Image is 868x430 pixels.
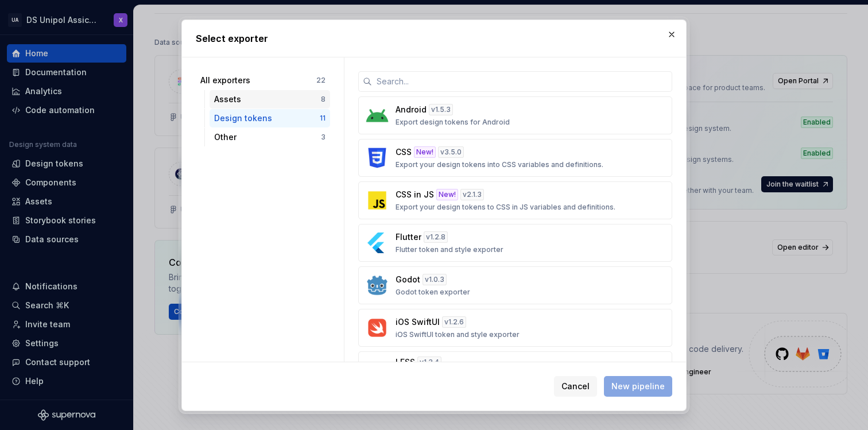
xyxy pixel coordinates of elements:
[321,95,325,104] div: 8
[436,189,458,200] div: New!
[210,90,330,109] button: Assets8
[358,96,672,134] button: Androidv1.5.3Export design tokens for Android
[554,376,597,397] button: Cancel
[414,146,436,158] div: New!
[210,128,330,146] button: Other3
[396,160,603,169] p: Export your design tokens into CSS variables and definitions.
[438,146,464,158] div: v 3.5.0
[424,231,448,243] div: v 1.2.8
[321,133,325,142] div: 3
[214,131,321,143] div: Other
[396,330,520,339] p: iOS SwiftUI token and style exporter
[358,351,672,394] button: LESSv1.3.4Provides automatic export of styling information from your design system library.
[358,224,672,262] button: Flutterv1.2.8Flutter token and style exporter
[214,94,321,105] div: Assets
[210,109,330,127] button: Design tokens11
[561,381,590,392] span: Cancel
[358,266,672,304] button: Godotv1.0.3Godot token exporter
[214,113,320,124] div: Design tokens
[396,357,415,368] p: LESS
[396,288,470,297] p: Godot token exporter
[396,189,434,200] p: CSS in JS
[429,104,453,115] div: v 1.5.3
[196,32,672,45] h2: Select exporter
[417,357,441,368] div: v 1.3.4
[358,309,672,347] button: iOS SwiftUIv1.2.6iOS SwiftUI token and style exporter
[396,203,615,212] p: Export your design tokens to CSS in JS variables and definitions.
[320,114,325,123] div: 11
[396,245,503,254] p: Flutter token and style exporter
[442,316,466,328] div: v 1.2.6
[396,316,440,328] p: iOS SwiftUI
[396,231,421,243] p: Flutter
[423,274,447,285] div: v 1.0.3
[316,76,325,85] div: 22
[396,146,412,158] p: CSS
[396,274,420,285] p: Godot
[460,189,484,200] div: v 2.1.3
[358,139,672,177] button: CSSNew!v3.5.0Export your design tokens into CSS variables and definitions.
[200,75,316,86] div: All exporters
[396,104,427,115] p: Android
[396,118,510,127] p: Export design tokens for Android
[358,181,672,219] button: CSS in JSNew!v2.1.3Export your design tokens to CSS in JS variables and definitions.
[372,71,672,92] input: Search...
[196,71,330,90] button: All exporters22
